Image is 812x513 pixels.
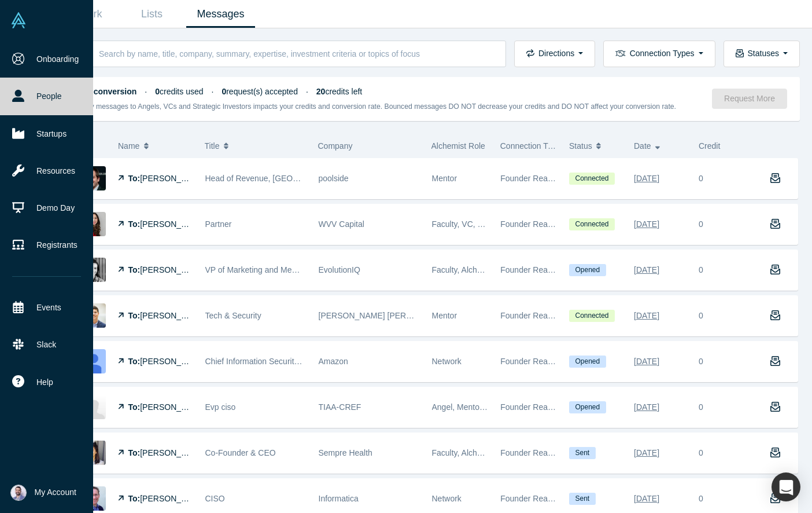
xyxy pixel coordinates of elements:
[82,395,106,419] img: Upendra Mardikar's Profile Image
[319,265,360,274] span: EvolutionIQ
[205,494,225,503] span: CISO
[35,486,76,499] span: My Account
[205,134,220,158] span: Title
[140,448,206,457] span: [PERSON_NAME]
[699,310,703,322] div: 0
[205,174,357,183] span: Head of Revenue, [GEOGRAPHIC_DATA]
[140,219,206,229] span: [PERSON_NAME]
[10,485,76,501] button: My Account
[500,402,567,412] span: Founder Reachout
[128,311,141,320] strong: To:
[319,494,359,503] span: Informatica
[699,356,703,368] div: 0
[432,265,527,274] span: Faculty, Alchemist, Partner
[319,402,361,412] span: TIAA-CREF
[205,357,346,366] span: Chief Information Security Officer, AWS
[140,402,206,412] span: [PERSON_NAME]
[569,310,615,322] span: Connected
[128,219,141,229] strong: To:
[319,219,364,229] span: WVV Capital
[500,219,567,229] span: Founder Reachout
[145,87,147,96] span: ·
[186,1,255,28] a: Messages
[212,87,214,96] span: ·
[569,134,622,158] button: Status
[205,402,236,412] span: Evp ciso
[569,493,596,505] span: Sent
[569,173,615,185] span: Connected
[319,174,349,183] span: poolside
[82,441,106,465] img: Anurati Mathur's Profile Image
[316,87,326,96] strong: 20
[432,494,462,503] span: Network
[699,447,703,459] div: 0
[155,87,203,96] span: credits used
[128,402,141,412] strong: To:
[319,311,479,320] span: [PERSON_NAME] [PERSON_NAME] Group
[634,489,659,509] div: [DATE]
[634,306,659,326] div: [DATE]
[724,41,800,67] button: Statuses
[500,357,567,366] span: Founder Reachout
[128,448,141,457] strong: To:
[205,311,261,320] span: Tech & Security
[82,486,106,511] img: Bill Burns's Profile Image
[569,218,615,230] span: Connected
[634,168,659,189] div: [DATE]
[500,311,567,320] span: Founder Reachout
[316,87,362,96] span: credits left
[82,166,106,190] img: Jeff Jones's Profile Image
[603,41,715,67] button: Connection Types
[82,258,106,282] img: Catherine Spence's Profile Image
[500,265,567,274] span: Founder Reachout
[80,102,677,111] small: Only messages to Angels, VCs and Strategic Investors impacts your credits and conversion rate. Bo...
[222,87,226,96] strong: 0
[306,87,308,96] span: ·
[569,447,596,459] span: Sent
[699,493,703,505] div: 0
[432,174,457,183] span: Mentor
[569,264,606,276] span: Opened
[222,87,298,96] span: request(s) accepted
[82,349,106,373] img: Stephen Schmidt's Profile Image
[82,303,106,328] img: Joseph Pantoga's Profile Image
[431,141,485,151] span: Alchemist Role
[514,41,595,67] button: Directions
[500,174,567,183] span: Founder Reachout
[128,494,141,503] strong: To:
[98,40,493,67] input: Search by name, title, company, summary, expertise, investment criteria or topics of focus
[699,264,703,276] div: 0
[699,218,703,230] div: 0
[118,134,193,158] button: Name
[432,402,516,412] span: Angel, Mentor, Lecturer
[432,219,562,229] span: Faculty, VC, Mentor, Limited Partner
[140,311,206,320] span: [PERSON_NAME]
[432,448,658,457] span: Faculty, Alchemist, Mentor, Corporate Innovator, Alumni Mentor
[10,12,27,28] img: Alchemist Vault Logo
[36,376,53,389] span: Help
[140,494,206,503] span: [PERSON_NAME]
[634,134,686,158] button: Date
[634,443,659,463] div: [DATE]
[699,401,703,413] div: 0
[140,265,206,274] span: [PERSON_NAME]
[205,134,306,158] button: Title
[500,448,567,457] span: Founder Reachout
[569,134,592,158] span: Status
[128,174,141,183] strong: To:
[699,173,703,185] div: 0
[10,485,27,501] img: Sam Jadali's Account
[432,357,462,366] span: Network
[117,1,186,28] a: Lists
[140,174,206,183] span: [PERSON_NAME]
[319,448,372,457] span: Sempre Health
[205,265,337,274] span: VP of Marketing and Member Impact
[155,87,160,96] strong: 0
[319,357,348,366] span: Amazon
[118,134,139,158] span: Name
[500,494,567,503] span: Founder Reachout
[205,448,276,457] span: Co-Founder & CEO
[82,212,106,236] img: Danielle D'Agostaro's Profile Image
[634,134,651,158] span: Date
[634,214,659,234] div: [DATE]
